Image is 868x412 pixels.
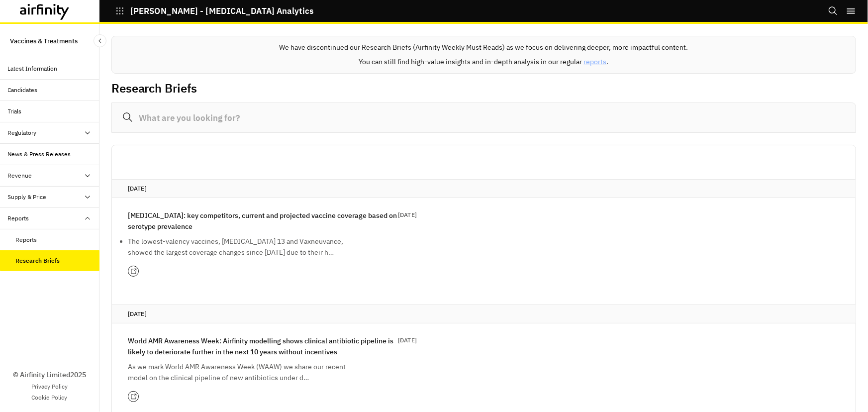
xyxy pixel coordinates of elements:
div: Trials [8,107,22,116]
p: We have discontinued our Research Briefs (Airfinity Weekly Must Reads) as we focus on delivering ... [280,42,688,53]
a: Privacy Policy [31,382,68,391]
p: [MEDICAL_DATA]: key competitors, current and projected vaccine coverage based on serotype prevalence [128,210,398,232]
li: The lowest-valency vaccines, [MEDICAL_DATA] 13 and Vaxneuvance, showed the largest coverage chang... [128,236,367,258]
div: Latest Information [8,64,58,73]
div: Reports [8,214,29,223]
div: Supply & Price [8,193,47,202]
p: [DATE] [398,210,417,220]
p: You can still find high-value insights and in-depth analysis in our regular . [359,57,609,67]
input: What are you looking for? [111,103,856,133]
h2: Research Briefs [111,81,197,96]
div: News & Press Releases [8,150,71,159]
p: © Airfinity Limited 2025 [13,370,86,380]
button: [PERSON_NAME] - [MEDICAL_DATA] Analytics [115,2,313,19]
button: Search [828,2,838,19]
a: Cookie Policy [32,393,68,402]
div: Revenue [8,171,32,180]
p: Vaccines & Treatments [10,32,78,50]
p: [DATE] [398,335,417,345]
p: [DATE] [128,184,840,194]
div: Regulatory [8,128,37,137]
div: Candidates [8,86,38,95]
a: reports [584,57,607,66]
div: Research Briefs [16,256,60,265]
p: World AMR Awareness Week: Airfinity modelling shows clinical antibiotic pipeline is likely to det... [128,335,398,357]
p: As we mark World AMR Awareness Week (WAAW) we share our recent model on the clinical pipeline of ... [128,361,367,383]
div: Reports [16,235,37,244]
p: [DATE] [128,309,840,319]
p: [PERSON_NAME] - [MEDICAL_DATA] Analytics [130,6,313,15]
button: Close Sidebar [94,34,106,47]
